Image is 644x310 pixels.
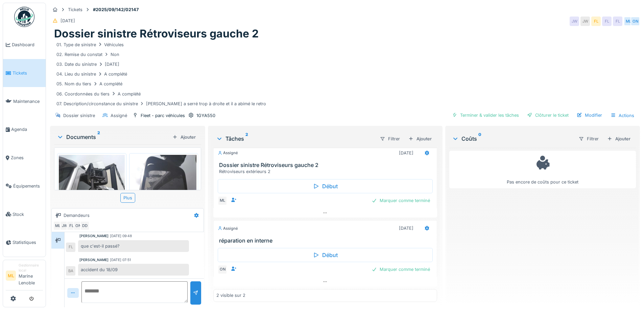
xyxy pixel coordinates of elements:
sup: 0 [478,135,481,143]
div: ON [218,265,227,274]
div: [PERSON_NAME] [79,257,109,262]
div: Rétroviseurs extérieurs 2 [54,40,636,108]
span: Dashboard [12,41,43,48]
div: Assigné [111,112,127,119]
a: Zones [3,144,46,172]
div: Dossier sinistre [63,112,95,119]
div: Marquer comme terminé [369,265,433,274]
div: JW [580,17,590,26]
div: 04. Lieu du sinistre A complété [56,71,127,77]
div: [DATE] 09:48 [110,233,132,238]
div: Gestionnaire local [19,263,43,273]
div: Tickets [68,6,82,13]
div: 1GYA550 [196,112,215,119]
div: [PERSON_NAME] [79,233,109,238]
div: Fleet - parc véhicules [141,112,185,119]
div: Ajouter [604,134,633,143]
div: Modifier [574,111,605,120]
div: Marquer comme terminé [369,196,433,205]
div: FL [66,243,75,252]
a: ML Gestionnaire localMarine Lenoble [6,263,43,290]
img: z5i97hyu3x92ent6oa3wrzgctwni [59,155,125,242]
span: Zones [11,154,43,161]
span: Statistiques [13,239,43,246]
a: Dashboard [3,31,46,59]
div: FL [591,17,601,26]
a: Agenda [3,115,46,144]
div: 2 visible sur 2 [216,292,245,299]
div: FL [602,17,612,26]
div: JW [60,221,69,230]
span: Stock [13,211,43,218]
span: Agenda [11,126,43,133]
div: 05. Nom du tiers A complété [56,81,122,87]
a: Maintenance [3,87,46,115]
div: Rétroviseurs extérieurs 2 [219,168,434,175]
img: 6l94tu61y79qan097k4b20c5tm4z [131,155,197,242]
div: Filtrer [576,134,602,144]
span: Équipements [13,183,43,189]
div: Demandeurs [64,212,90,219]
div: [DATE] [399,225,413,231]
div: Tâches [216,135,374,143]
div: ON [630,17,640,26]
div: Terminer & valider les tâches [449,111,522,120]
div: accident du 18/09 [78,264,189,276]
a: Stock [3,200,46,228]
div: Plus [120,193,135,203]
h1: Dossier sinistre Rétroviseurs gauche 2 [54,27,259,40]
a: Équipements [3,172,46,200]
div: Assigné [218,150,238,156]
div: Ajouter [406,134,434,143]
div: JW [570,17,579,26]
div: Clôturer le ticket [524,111,571,120]
div: ML [624,17,633,26]
div: [DATE] 07:51 [110,257,131,262]
div: 07. Description/circonstance du sinistre [PERSON_NAME] a serré trop à droite et il a abimé le retro [56,101,266,107]
div: [DATE] [61,18,75,24]
img: Badge_color-CXgf-gQk.svg [14,7,34,27]
div: Début [218,248,432,262]
div: 03. Date du sinistre [DATE] [56,61,119,67]
div: 02. Remise du constat Non [56,51,119,58]
a: Tickets [3,59,46,87]
strong: #2025/09/142/02147 [90,6,141,13]
li: ML [6,271,16,281]
div: ML [53,221,63,230]
div: Assigné [218,226,238,231]
div: ON [73,221,83,230]
div: 01. Type de sinistre Véhicules [56,41,124,48]
div: BA [66,266,75,276]
div: FL [67,221,76,230]
div: DD [80,221,90,230]
div: Pas encore de coûts pour ce ticket [454,154,631,185]
div: Documents [57,133,170,141]
div: que c'est-il passé? [78,240,189,252]
h3: Dossier sinistre Rétroviseurs gauche 2 [219,162,434,168]
div: Actions [607,111,637,120]
a: Statistiques [3,228,46,257]
span: Tickets [13,70,43,76]
div: Début [218,179,432,193]
div: [DATE] [399,150,413,156]
div: Ajouter [170,133,198,142]
div: 06. Coordonnées du tiers A complété [56,91,141,97]
span: Maintenance [13,98,43,105]
li: Marine Lenoble [19,263,43,289]
sup: 2 [245,135,248,143]
div: Coûts [452,135,573,143]
h3: réparation en interne [219,237,434,244]
sup: 2 [97,133,100,141]
div: Filtrer [377,134,403,144]
div: ML [218,196,227,205]
div: FL [613,17,622,26]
